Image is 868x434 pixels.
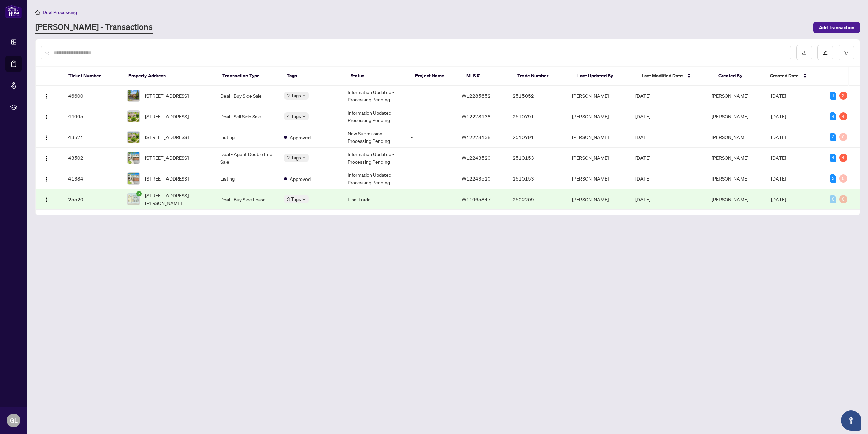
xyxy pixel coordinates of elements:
span: down [302,94,306,97]
span: check-circle [136,191,142,196]
span: down [302,156,306,159]
span: Approved [290,134,311,141]
div: 2 [839,92,847,100]
td: 43502 [63,148,122,168]
td: Information Updated - Processing Pending [342,106,406,127]
span: [DATE] [635,134,650,140]
td: [PERSON_NAME] [567,106,630,127]
span: [DATE] [635,113,650,119]
img: thumbnail-img [128,193,139,205]
td: Final Trade [342,189,406,210]
th: Created By [713,67,764,86]
span: W12285652 [462,93,491,99]
td: Information Updated - Processing Pending [342,86,406,106]
div: 0 [839,174,847,183]
span: [STREET_ADDRESS] [145,175,189,182]
span: 4 Tags [287,112,301,120]
td: Deal - Agent Double End Sale [215,148,278,168]
span: [PERSON_NAME] [712,134,748,140]
span: W12243520 [462,155,491,161]
td: - [406,127,456,148]
span: [PERSON_NAME] [712,93,748,99]
span: [DATE] [635,196,650,202]
td: 41384 [63,168,122,189]
th: Tags [281,67,345,86]
span: [PERSON_NAME] [712,196,748,202]
span: edit [823,50,828,55]
th: Transaction Type [217,67,281,86]
td: 2510791 [507,106,567,127]
td: Deal - Sell Side Sale [215,106,278,127]
span: Created Date [770,72,799,79]
span: [DATE] [771,134,786,140]
span: download [802,50,807,55]
div: 3 [830,133,836,141]
img: thumbnail-img [128,131,139,143]
div: 4 [839,154,847,162]
img: Logo [44,197,49,203]
span: Deal Processing [43,9,77,15]
span: Last Modified Date [642,72,683,79]
img: thumbnail-img [128,111,139,122]
td: - [406,106,456,127]
span: 3 Tags [287,195,301,203]
td: [PERSON_NAME] [567,189,630,210]
img: thumbnail-img [128,173,139,184]
div: 4 [839,112,847,120]
th: Last Updated By [572,67,636,86]
th: Last Modified Date [636,67,713,86]
div: 0 [839,195,847,203]
span: [PERSON_NAME] [712,175,748,182]
th: Trade Number [512,67,572,86]
td: - [406,86,456,106]
span: W11965847 [462,196,491,202]
td: 43571 [63,127,122,148]
span: W12278138 [462,134,491,140]
td: 44995 [63,106,122,127]
button: Logo [41,132,52,143]
span: [DATE] [771,113,786,119]
span: [DATE] [771,196,786,202]
span: [STREET_ADDRESS][PERSON_NAME] [145,192,210,207]
span: [STREET_ADDRESS] [145,154,189,162]
span: [DATE] [635,155,650,161]
img: Logo [44,176,49,182]
th: Status [345,67,409,86]
span: Approved [290,175,311,183]
span: [STREET_ADDRESS] [145,113,189,120]
span: Add Transaction [819,22,854,33]
td: - [406,189,456,210]
th: Ticket Number [63,67,123,86]
span: down [302,115,306,118]
th: Created Date [765,67,825,86]
span: [DATE] [635,93,650,99]
button: Logo [41,173,52,184]
span: GL [10,416,18,425]
td: Deal - Buy Side Lease [215,189,278,210]
img: Logo [44,94,49,99]
td: - [406,168,456,189]
td: Information Updated - Processing Pending [342,168,406,189]
td: New Submission - Processing Pending [342,127,406,148]
td: 2502209 [507,189,567,210]
span: down [302,197,306,201]
td: 25520 [63,189,122,210]
img: Logo [44,135,49,140]
a: [PERSON_NAME] - Transactions [35,21,153,34]
button: Add Transaction [813,22,860,33]
div: 3 [830,174,836,183]
button: Logo [41,111,52,122]
button: Open asap [841,410,861,431]
span: [PERSON_NAME] [712,113,748,119]
span: filter [844,50,849,55]
td: 2510791 [507,127,567,148]
th: Project Name [410,67,461,86]
span: W12243520 [462,175,491,182]
td: [PERSON_NAME] [567,168,630,189]
span: 2 Tags [287,154,301,162]
button: Logo [41,194,52,205]
td: 46600 [63,86,122,106]
td: 2515052 [507,86,567,106]
img: Logo [44,156,49,161]
td: Information Updated - Processing Pending [342,148,406,168]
